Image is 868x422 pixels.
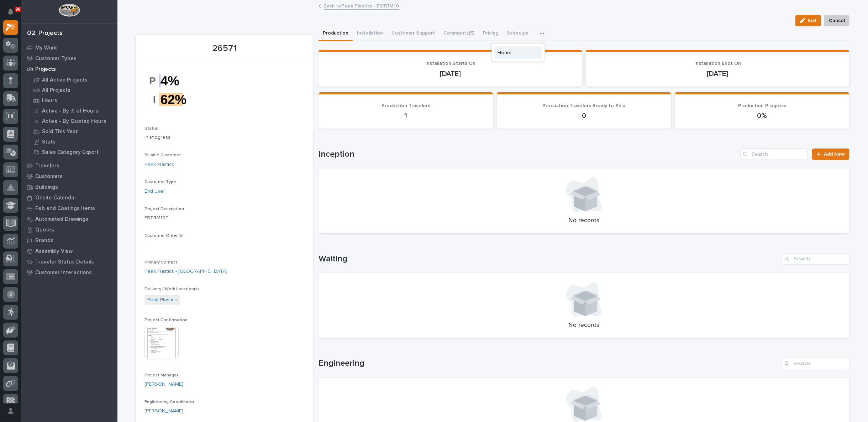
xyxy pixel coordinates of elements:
div: Notifications90 [9,9,18,20]
button: Comments (5) [439,26,479,41]
span: Billable Customer [144,153,181,157]
a: All Active Projects [27,75,117,85]
p: No records [327,322,841,329]
a: Onsite Calendar [21,192,117,203]
a: Back toPeak Plastics - FSTRM10 [324,1,399,10]
span: Status [144,126,158,131]
span: Customer Order ID [144,234,183,238]
button: Installation [353,26,387,41]
p: Automated Drawings [35,216,88,223]
button: Production [319,26,353,41]
span: Delivery / Work Location(s) [144,287,199,291]
p: 90 [16,7,20,12]
input: Search [740,149,808,160]
span: Customer Type [144,180,176,184]
p: Projects [35,66,56,73]
a: All Projects [27,85,117,95]
p: Onsite Calendar [35,195,77,201]
span: Production Progress [738,103,786,108]
p: Sales Category Export [42,149,99,156]
span: Installation Starts On [425,61,475,66]
a: Sold This Year [27,126,117,136]
h1: Waiting [319,254,779,264]
a: Add New [812,149,849,160]
a: Assembly View [21,246,117,256]
a: End User [144,188,165,195]
p: Quotes [35,227,54,233]
a: [PERSON_NAME] [144,381,183,388]
span: Primary Contact [144,260,177,265]
a: Customer Types [21,53,117,64]
p: Buildings [35,184,58,191]
span: Project Manager [144,373,178,377]
a: Travelers [21,160,117,171]
span: Project Confirmation [144,318,188,322]
span: Production Travelers Ready to Ship [543,103,626,108]
p: FSTRM10T [144,214,304,222]
a: Customer Interactions [21,267,117,278]
button: Edit [795,15,821,26]
p: [DATE] [594,69,841,78]
p: Sold This Year [42,129,78,135]
p: Brands [35,238,53,244]
a: Traveler Status Details [21,256,117,267]
a: Stats [27,137,117,147]
p: Stats [42,139,56,145]
a: Active - By % of Hours [27,106,117,116]
a: Fab and Coatings Items [21,203,117,214]
a: Buildings [21,182,117,192]
a: [PERSON_NAME] [144,407,183,415]
span: Engineering Coordinator [144,400,194,404]
span: Hours [498,49,511,56]
a: Hours [27,95,117,105]
a: Peak Plastics [144,161,174,168]
p: - [144,241,304,249]
h1: Inception [319,149,737,160]
span: Project Description [144,207,184,211]
p: Travelers [35,163,59,169]
div: 02. Projects [27,30,63,37]
input: Search [782,253,849,265]
p: 0% [683,111,841,120]
button: Notifications [3,4,18,19]
a: Active - By Quoted Hours [27,116,117,126]
a: Sales Category Export [27,147,117,157]
span: Production Travelers [382,103,430,108]
a: Peak Plastics - [GEOGRAPHIC_DATA] [144,268,227,275]
p: Hours [42,98,57,104]
p: Customer Types [35,56,77,62]
p: Customer Interactions [35,270,92,276]
span: Add New [824,152,845,157]
p: [DATE] [327,69,574,78]
a: My Work [21,42,117,53]
button: Customer Support [387,26,439,41]
p: Assembly View [35,248,73,255]
p: Customers [35,173,63,180]
a: Quotes [21,224,117,235]
a: Peak Plastics [147,296,177,304]
a: Projects [21,64,117,74]
p: 26571 [144,43,304,54]
a: Automated Drawings [21,214,117,224]
input: Search [782,358,849,369]
p: Active - By Quoted Hours [42,118,106,125]
p: 0 [505,111,663,120]
p: In Progress [144,134,304,141]
p: Fab and Coatings Items [35,205,95,212]
a: Customers [21,171,117,182]
p: Traveler Status Details [35,259,94,265]
p: My Work [35,45,57,51]
h1: Engineering [319,358,779,369]
span: Installation Ends On [694,61,741,66]
p: All Active Projects [42,77,88,83]
span: Edit [808,17,817,24]
img: Workspace Logo [59,4,80,17]
button: Cancel [824,15,849,26]
a: Brands [21,235,117,246]
p: 1 [327,111,485,120]
span: Cancel [829,16,845,25]
p: All Projects [42,87,70,94]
